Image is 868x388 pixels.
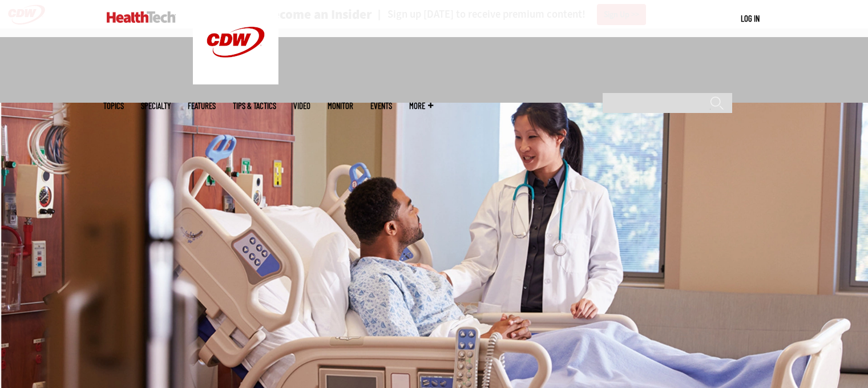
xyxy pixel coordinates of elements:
span: Topics [103,102,124,110]
a: CDW [193,75,278,87]
span: More [409,102,433,110]
img: Home [107,11,176,23]
a: Events [370,102,392,110]
span: Specialty [141,102,171,110]
a: Features [188,102,216,110]
a: MonITor [328,102,353,110]
a: Video [293,102,310,110]
a: Tips & Tactics [233,102,276,110]
div: User menu [741,13,760,25]
a: Log in [741,13,760,23]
